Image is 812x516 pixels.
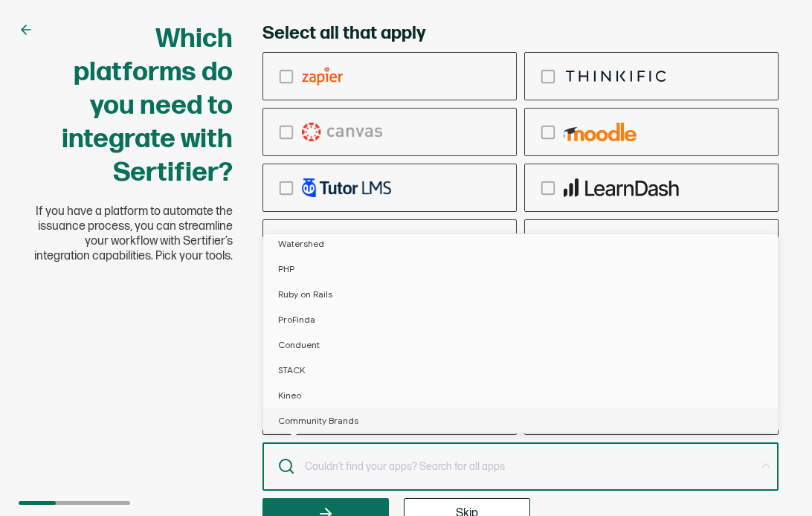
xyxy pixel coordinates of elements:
[302,123,382,141] img: canvas
[564,123,637,141] img: moodle
[278,415,358,426] span: Community Brands
[278,238,324,249] span: Watershed
[278,288,332,300] span: Ruby on Rails
[262,442,779,491] input: Couldn’t find your apps? Search for all apps
[564,67,668,86] img: thinkific
[302,178,391,197] img: tutor
[278,390,301,401] span: Kineo
[564,178,679,197] img: learndash
[278,263,294,274] span: PHP
[278,314,315,325] span: ProFinda
[302,67,343,86] img: zapier
[262,22,425,45] span: Select all that apply
[738,445,812,516] div: Widget de chat
[262,52,779,435] div: checkbox-group
[33,204,233,264] span: If you have a platform to automate the issuance process, you can streamline your workflow with Se...
[278,364,305,375] span: STACK
[738,445,812,516] iframe: Chat Widget
[33,22,233,190] h1: Which platforms do you need to integrate with Sertifier?
[278,339,320,350] span: Conduent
